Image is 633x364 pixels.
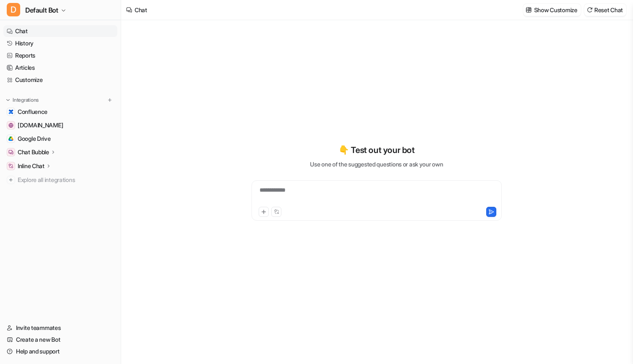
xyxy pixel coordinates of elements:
img: expand menu [5,97,11,103]
button: Reset Chat [584,4,626,16]
span: [DOMAIN_NAME] [18,121,63,129]
span: Google Drive [18,135,51,143]
img: menu_add.svg [107,97,113,103]
img: www.formatives.fr [8,123,13,128]
a: Articles [3,62,117,74]
span: Default Bot [25,4,58,16]
p: Integrations [13,97,39,103]
a: www.formatives.fr[DOMAIN_NAME] [3,119,117,131]
a: Help and support [3,346,117,357]
a: Explore all integrations [3,174,117,186]
img: Confluence [8,109,13,114]
a: Reports [3,50,117,61]
button: Integrations [3,96,41,104]
a: Invite teammates [3,322,117,334]
a: Google DriveGoogle Drive [3,133,117,145]
div: Chat [135,5,147,14]
img: Google Drive [8,136,13,141]
p: Show Customize [534,5,577,14]
span: Confluence [18,108,48,116]
img: Chat Bubble [8,150,13,155]
img: Inline Chat [8,164,13,169]
p: Chat Bubble [18,148,49,156]
button: Show Customize [523,4,581,16]
a: Customize [3,74,117,86]
a: History [3,37,117,49]
p: 👇 Test out your bot [339,144,414,156]
p: Inline Chat [18,162,45,170]
img: customize [526,7,532,13]
p: Use one of the suggested questions or ask your own [310,160,443,169]
span: D [7,3,20,16]
img: explore all integrations [7,176,15,184]
a: Chat [3,25,117,37]
a: Create a new Bot [3,334,117,346]
img: reset [587,7,593,13]
span: Explore all integrations [18,173,114,187]
a: ConfluenceConfluence [3,106,117,118]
